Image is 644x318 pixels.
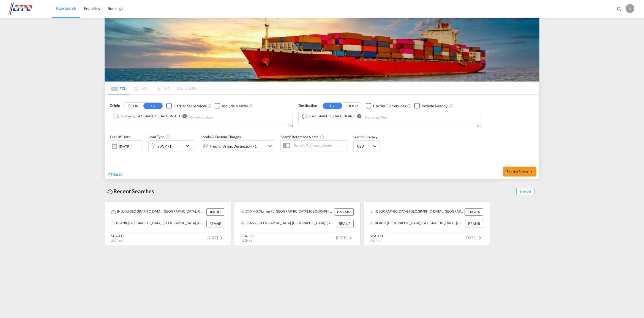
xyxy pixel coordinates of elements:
md-icon: Your search will be saved by the below given name [320,135,324,139]
md-tab-item: FCL [108,82,130,94]
md-icon: icon-magnify [616,6,622,12]
div: Recent Searches [105,185,156,197]
div: [DATE] [110,140,143,152]
recent-search-card: [GEOGRAPHIC_DATA], [GEOGRAPHIC_DATA], [GEOGRAPHIC_DATA], [GEOGRAPHIC_DATA] & [GEOGRAPHIC_DATA], [... [363,202,490,245]
div: Freight Origin Destination Factory Stuffingicon-chevron-down [201,140,275,151]
span: Cut Off Date [110,135,130,139]
div: CNSHA [465,208,483,216]
span: Search Currency [353,135,377,139]
div: Ludhiana, PB, INLUH [116,114,180,119]
input: Search Reference Name [291,141,348,150]
div: Carrier SD Services [373,103,406,109]
div: CNSHA, Shanghai, China, Greater China & Far East Asia, Asia Pacific [370,208,463,216]
span: [DATE] [207,235,225,240]
div: Antwerp, BEANR [304,114,355,119]
span: Enquiries [84,6,100,11]
button: CY [323,103,342,109]
div: Freight Origin Destination Factory Stuffing [210,142,257,150]
span: [DATE] [336,235,354,240]
button: Search Ratesicon-arrow-right [503,167,536,176]
md-icon: Unchecked: Ignores neighbouring ports when fetching rates.Checked : Includes neighbouring ports w... [249,104,253,108]
span: USD [357,144,372,149]
recent-search-card: INLUH, [GEOGRAPHIC_DATA], [GEOGRAPHIC_DATA], [GEOGRAPHIC_DATA], [GEOGRAPHIC_DATA], [GEOGRAPHIC_DA... [105,202,231,245]
div: icon-refreshReset [108,172,122,178]
md-icon: icon-chevron-right [477,235,483,241]
md-checkbox: Checkbox No Ink [215,103,248,109]
md-chips-wrap: Chips container. Use arrow keys to select chips. [113,112,244,122]
md-select: Select Currency: $ USDUnited States Dollar [356,142,378,150]
span: [DATE] [465,235,483,240]
div: N [626,4,634,13]
md-checkbox: Checkbox No Ink [366,103,406,109]
span: 20GP x 1 [111,239,123,242]
md-icon: Unchecked: Ignores neighbouring ports when fetching rates.Checked : Includes neighbouring ports w... [449,104,454,108]
span: Load Type [148,135,170,139]
div: Include Nearby [222,103,248,109]
div: Press delete to remove this chip. [304,114,356,119]
div: 1/3 [298,124,481,129]
span: Search Reference Name [280,135,324,139]
span: Search Rates [507,169,533,174]
span: Reset [113,172,122,176]
div: BEANR [465,220,483,227]
div: SEA-FCL [370,233,384,238]
md-icon: Unchecked: Search for CY (Container Yard) services for all selected carriers.Checked : Search for... [208,104,212,108]
md-icon: icon-arrow-right [529,170,533,174]
div: BEANR, Antwerp, Belgium, Western Europe, Europe [370,220,464,227]
span: Destination [298,103,317,108]
div: Include Nearby [422,103,447,109]
md-icon: icon-refresh [108,172,113,177]
md-datepicker: Select [110,151,114,159]
md-chips-wrap: Chips container. Use arrow keys to select chips. [301,112,419,122]
div: BEANR, Antwerp, Belgium, Western Europe, Europe [111,220,205,227]
button: CY [143,103,163,109]
button: Remove [179,114,187,119]
md-checkbox: Checkbox No Ink [166,103,206,109]
div: 20GP x1icon-chevron-down [148,140,195,151]
div: BEANR [336,220,354,227]
div: 1/3 [110,124,293,129]
input: Chips input. [364,113,417,122]
md-checkbox: Checkbox No Ink [414,103,447,109]
img: d38966e06f5511efa686cdb0e1f57a29.png [8,2,45,15]
input: Chips input. [190,113,242,122]
md-icon: icon-chevron-right [218,235,225,241]
div: INLUH [206,208,224,216]
md-icon: icon-backup-restore [107,189,113,195]
span: Bookings [108,6,123,11]
div: icon-magnify [616,6,622,14]
md-pagination-wrapper: Use the left and right arrow keys to navigate between tabs [108,82,196,94]
md-icon: icon-information-outline [166,135,170,139]
div: CNXMG, Xiamen Pt, China, Greater China & Far East Asia, Asia Pacific [241,208,333,216]
button: DOOR [123,103,143,109]
div: BEANR, Antwerp, Belgium, Western Europe, Europe [241,220,334,227]
md-icon: Unchecked: Search for CY (Container Yard) services for all selected carriers.Checked : Search for... [407,104,411,108]
div: Carrier SD Services [174,103,206,109]
button: Remove [354,114,362,119]
div: SEA-FCL [111,233,125,238]
span: Locals & Custom Charges [201,135,241,139]
recent-search-card: CNXMG, Xiamen Pt, [GEOGRAPHIC_DATA], [GEOGRAPHIC_DATA] & [GEOGRAPHIC_DATA], [GEOGRAPHIC_DATA] CNX... [234,202,361,245]
img: LCL+%26+FCL+BACKGROUND.png [105,18,539,81]
span: Rate Search [56,6,76,10]
span: Origin [110,103,120,108]
div: CNXMG [334,208,354,216]
div: SEA-FCL [241,233,255,238]
div: 20GP x1 [157,142,171,150]
md-icon: icon-chevron-down [184,143,193,149]
button: DOOR [343,103,362,109]
div: Press delete to remove this chip. [116,114,181,119]
md-icon: icon-chevron-down [267,143,273,149]
div: BEANR [206,220,224,227]
div: OriginDOOR CY Checkbox No InkUnchecked: Search for CY (Container Yard) services for all selected ... [105,95,539,179]
md-icon: icon-chevron-right [347,235,354,241]
div: INLUH, Ludhiana, PB, India, Indian Subcontinent, Asia Pacific [111,208,205,216]
span: 40GP x 1 [370,239,381,242]
div: [DATE] [119,144,130,149]
span: Show All [516,188,534,195]
span: 40GP x 1 [241,239,252,242]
